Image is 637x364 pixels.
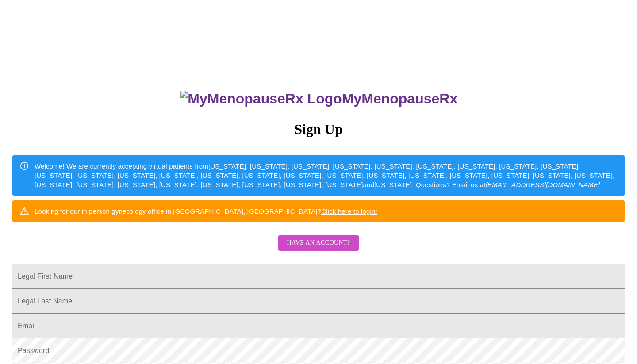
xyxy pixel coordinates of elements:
span: Have an account? [287,238,350,249]
div: Looking for our in person gynecology office in [GEOGRAPHIC_DATA], [GEOGRAPHIC_DATA]? [35,203,377,219]
a: Click here to login! [321,207,377,215]
em: [EMAIL_ADDRESS][DOMAIN_NAME] [486,181,600,188]
button: Have an account? [278,235,359,251]
a: Have an account? [276,245,361,253]
img: MyMenopauseRx Logo [180,91,342,107]
div: Welcome! We are currently accepting virtual patients from [US_STATE], [US_STATE], [US_STATE], [US... [35,158,618,193]
h3: MyMenopauseRx [14,91,625,107]
h3: Sign Up [12,121,625,138]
